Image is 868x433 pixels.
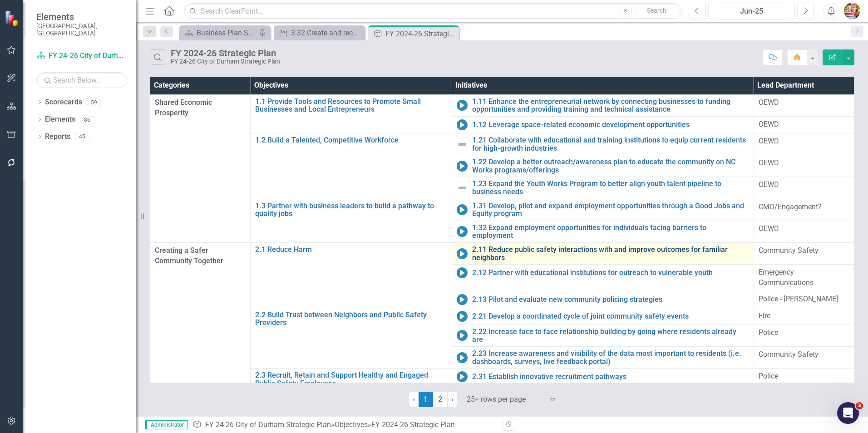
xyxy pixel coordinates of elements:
[759,180,779,189] span: OEWD
[457,352,468,363] img: In Progress
[291,27,362,39] div: 3.32 Create and recommend a digital literacy program
[754,117,854,133] td: Double-Click to Edit
[634,5,680,17] button: Search
[452,199,754,221] td: Double-Click to Edit Right Click for Context Menu
[759,202,822,211] span: CMO/Engagement?
[413,395,415,403] span: ‹
[192,420,495,430] div: » »
[472,224,749,240] a: 1.32 Expand employment opportunities for individuals facing barriers to employment
[251,133,452,199] td: Double-Click to Edit Right Click for Context Menu
[754,94,854,116] td: Double-Click to Edit
[754,369,854,385] td: Double-Click to Edit
[754,199,854,221] td: Double-Click to Edit
[759,137,779,145] span: OEWD
[472,295,749,304] a: 2.13 Pilot and evaluate new community policing strategies
[472,269,749,277] a: 2.12 Partner with educational institutions for outreach to vulnerable youth
[759,120,779,128] span: OEWD
[472,180,749,196] a: 1.23 Expand the Youth Works Program to better align youth talent pipeline to business needs
[754,325,854,346] td: Double-Click to Edit
[759,311,770,320] span: Fire
[255,311,447,327] a: 2.2 Build Trust between Neighbors and Public Safety Providers
[171,58,280,65] div: FY 24-26 City of Durham Strategic Plan
[184,3,682,19] input: Search ClearPoint...
[754,221,854,242] td: Double-Click to Edit
[457,311,468,322] img: In Progress
[457,182,468,193] img: Not Defined
[36,72,127,88] input: Search Below...
[36,51,127,61] a: FY 24-26 City of Durham Strategic Plan
[472,312,749,320] a: 2.21 Develop a coordinated cycle of joint community safety events
[276,27,362,39] a: 3.32 Create and recommend a digital literacy program
[452,369,754,385] td: Double-Click to Edit Right Click for Context Menu
[433,392,448,407] a: 2
[87,98,101,106] div: 59
[171,48,280,58] div: FY 2024-26 Strategic Plan
[255,136,447,144] a: 1.2 Build a Talented, Competitive Workforce
[759,158,779,167] span: OEWD
[251,242,452,308] td: Double-Click to Edit Right Click for Context Menu
[856,402,863,409] span: 3
[472,373,749,381] a: 2.31 Establish innovative recruitment pathways
[754,308,854,325] td: Double-Click to Edit
[759,224,779,233] span: OEWD
[251,308,452,368] td: Double-Click to Edit Right Click for Context Menu
[837,402,859,424] iframe: Intercom live chat
[472,246,749,261] a: 2.11 Reduce public safety interactions with and improve outcomes for familiar neighbors
[452,265,754,291] td: Double-Click to Edit Right Click for Context Menu
[80,116,94,123] div: 86
[255,246,447,254] a: 2.1 Reduce Harm
[759,328,778,337] span: Police
[255,371,447,387] a: 2.3 Recruit, Retain and Support Healthy and Engaged Public Safety Employees
[150,94,251,242] td: Double-Click to Edit
[457,226,468,237] img: In Progress
[452,133,754,155] td: Double-Click to Edit Right Click for Context Menu
[385,28,457,39] div: FY 2024-26 Strategic Plan
[36,11,127,22] span: Elements
[754,133,854,155] td: Double-Click to Edit
[759,350,819,359] span: Community Safety
[45,114,75,125] a: Elements
[844,3,860,19] img: Shari Metcalfe
[759,98,779,107] span: OEWD
[759,268,814,287] span: Emergency Communications
[759,295,838,303] span: Police - [PERSON_NAME]
[419,392,433,407] span: 1
[754,155,854,177] td: Double-Click to Edit
[711,6,792,17] div: Jun-25
[452,221,754,242] td: Double-Click to Edit Right Click for Context Menu
[472,136,749,152] a: 1.21 Collaborate with educational and training institutions to equip current residents for high-g...
[452,177,754,199] td: Double-Click to Edit Right Click for Context Menu
[452,117,754,133] td: Double-Click to Edit Right Click for Context Menu
[335,420,368,429] a: Objectives
[457,119,468,130] img: In Progress
[754,291,854,308] td: Double-Click to Edit
[452,94,754,116] td: Double-Click to Edit Right Click for Context Menu
[647,7,666,14] span: Search
[457,139,468,150] img: Not Defined
[255,202,447,218] a: 1.3 Partner with business leaders to build a pathway to quality jobs
[45,132,70,142] a: Reports
[371,420,455,429] div: FY 2024-26 Strategic Plan
[754,347,854,369] td: Double-Click to Edit
[472,121,749,129] a: 1.12 Leverage space-related economic development opportunities
[182,27,256,39] a: Business Plan Status Update
[759,246,819,255] span: Community Safety
[452,155,754,177] td: Double-Click to Edit Right Click for Context Menu
[155,246,246,266] span: Creating a Safer Community Together
[708,3,795,19] button: Jun-25
[145,420,188,429] span: Administrator
[75,133,89,141] div: 45
[251,94,452,133] td: Double-Click to Edit Right Click for Context Menu
[457,294,468,305] img: In Progress
[457,371,468,382] img: In Progress
[754,265,854,291] td: Double-Click to Edit
[754,177,854,199] td: Double-Click to Edit
[197,27,256,39] div: Business Plan Status Update
[472,328,749,344] a: 2.22 Increase face to face relationship building by going where residents already are
[759,372,778,380] span: Police
[457,100,468,111] img: In Progress
[457,204,468,215] img: In Progress
[255,98,447,113] a: 1.1 Provide Tools and Resources to Promote Small Businesses and Local Entrepreneurs
[5,10,20,26] img: ClearPoint Strategy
